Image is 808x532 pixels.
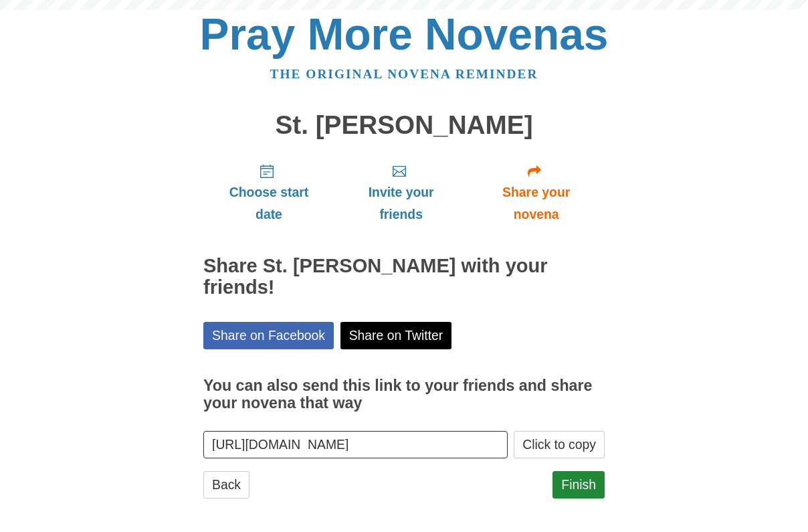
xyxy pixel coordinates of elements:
a: Finish [552,471,605,499]
a: Invite your friends [334,153,468,232]
span: Share your novena [481,181,591,226]
a: Share on Twitter [340,322,452,349]
span: Choose start date [217,181,321,226]
a: Pray More Novenas [200,9,609,59]
a: The original novena reminder [270,67,538,81]
button: Click to copy [514,431,605,458]
a: Share on Facebook [203,322,334,349]
span: Invite your friends [348,181,454,226]
h1: St. [PERSON_NAME] [203,111,605,140]
a: Back [203,471,249,499]
h2: Share St. [PERSON_NAME] with your friends! [203,256,605,298]
a: Choose start date [203,153,334,232]
h3: You can also send this link to your friends and share your novena that way [203,377,605,412]
a: Share your novena [468,153,605,232]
